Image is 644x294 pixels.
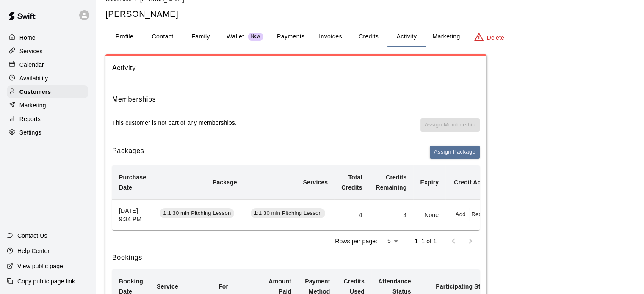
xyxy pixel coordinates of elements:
[469,208,495,221] button: Redeem
[112,146,144,159] h6: Packages
[144,27,182,47] button: Contact
[112,63,480,74] span: Activity
[19,60,44,69] p: Calendar
[420,179,439,186] b: Expiry
[160,211,237,217] a: 1:1 30 min Pitching Lesson
[227,32,244,41] p: Wallet
[7,58,88,71] a: Calendar
[376,174,407,191] b: Credits Remaining
[349,27,387,47] button: Credits
[303,179,328,186] b: Services
[430,146,480,159] button: Assign Package
[213,179,237,186] b: Package
[105,8,634,20] h5: [PERSON_NAME]
[105,27,634,47] div: basic tabs example
[112,199,153,230] th: [DATE] 9:34 PM
[415,237,437,245] p: 1–1 of 1
[17,277,75,286] p: Copy public page link
[17,262,63,270] p: View public page
[335,237,377,245] p: Rows per page:
[19,33,36,42] p: Home
[7,45,88,58] a: Services
[19,115,41,123] p: Reports
[182,27,220,47] button: Family
[420,118,480,139] span: You don't have any memberships
[218,283,228,290] b: For
[19,74,48,82] p: Availability
[112,118,237,127] p: This customer is not part of any memberships.
[487,33,504,42] p: Delete
[381,235,401,247] div: 5
[387,27,426,47] button: Activity
[157,283,178,290] b: Service
[369,199,414,230] td: 4
[19,47,43,55] p: Services
[436,283,488,290] b: Participating Staff
[105,27,144,47] button: Profile
[341,174,362,191] b: Total Credits
[270,27,311,47] button: Payments
[251,209,325,217] span: 1:1 30 min Pitching Lesson
[7,31,88,44] a: Home
[413,199,445,230] td: None
[452,208,469,221] button: Add
[334,199,369,230] td: 4
[454,179,495,186] b: Credit Actions
[17,247,50,255] p: Help Center
[112,252,480,263] h6: Bookings
[119,174,146,191] b: Purchase Date
[112,94,156,105] h6: Memberships
[160,209,234,217] span: 1:1 30 min Pitching Lesson
[19,88,51,96] p: Customers
[17,231,47,240] p: Contact Us
[7,126,88,139] a: Settings
[7,99,88,112] a: Marketing
[7,72,88,85] a: Availability
[426,27,467,47] button: Marketing
[7,85,88,98] a: Customers
[19,101,46,110] p: Marketing
[311,27,349,47] button: Invoices
[112,165,502,230] table: simple table
[19,128,41,137] p: Settings
[7,113,88,125] a: Reports
[248,34,263,39] span: New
